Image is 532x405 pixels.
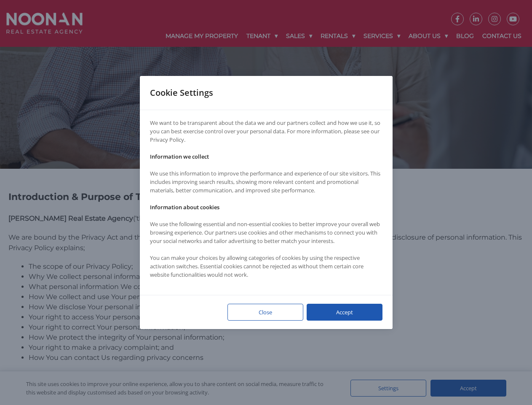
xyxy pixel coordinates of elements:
strong: Information we collect [150,153,209,160]
p: We use the following essential and non-essential cookies to better improve your overall web brows... [150,220,382,245]
p: We want to be transparent about the data we and our partners collect and how we use it, so you ca... [150,119,382,144]
div: Close [227,304,303,321]
strong: Information about cookies [150,203,219,211]
p: You can make your choices by allowing categories of cookies by using the respective activation sw... [150,254,382,279]
div: Accept [307,304,382,321]
div: Cookie Settings [150,76,223,110]
p: We use this information to improve the performance and experience of our site visitors. This incl... [150,169,382,194]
